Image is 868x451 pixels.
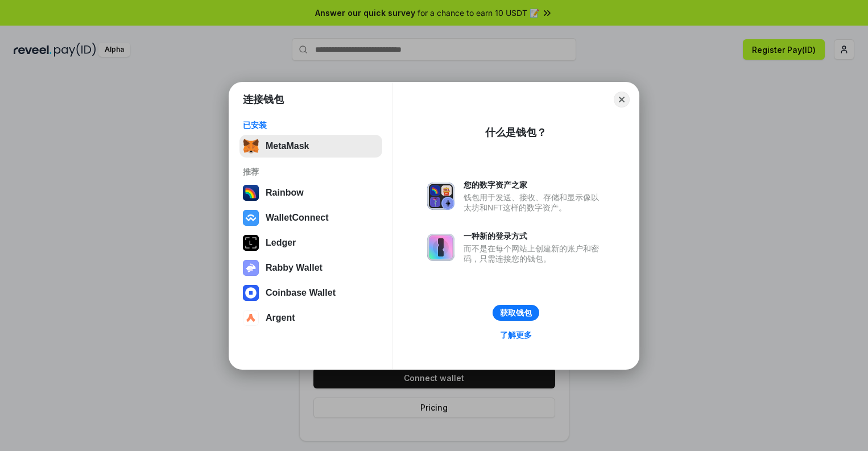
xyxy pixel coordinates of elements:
button: WalletConnect [239,206,382,229]
div: 一种新的登录方式 [464,231,605,241]
div: 您的数字资产之家 [464,180,605,190]
div: Rainbow [266,188,304,198]
div: 什么是钱包？ [485,126,547,139]
div: 钱包用于发送、接收、存储和显示像以太坊和NFT这样的数字资产。 [464,192,605,213]
img: svg+xml,%3Csvg%20width%3D%22120%22%20height%3D%22120%22%20viewBox%3D%220%200%20120%20120%22%20fil... [243,185,259,201]
div: 获取钱包 [500,308,532,318]
div: Rabby Wallet [266,263,323,273]
img: svg+xml,%3Csvg%20width%3D%2228%22%20height%3D%2228%22%20viewBox%3D%220%200%2028%2028%22%20fill%3D... [243,210,259,226]
a: 了解更多 [493,328,539,342]
img: svg+xml,%3Csvg%20width%3D%2228%22%20height%3D%2228%22%20viewBox%3D%220%200%2028%2028%22%20fill%3D... [243,285,259,301]
button: Rabby Wallet [239,256,382,279]
div: 推荐 [243,167,379,177]
img: svg+xml,%3Csvg%20xmlns%3D%22http%3A%2F%2Fwww.w3.org%2F2000%2Fsvg%22%20fill%3D%22none%22%20viewBox... [427,234,454,261]
button: Coinbase Wallet [239,282,382,304]
div: 了解更多 [500,330,532,340]
button: Ledger [239,231,382,254]
div: WalletConnect [266,213,329,223]
img: svg+xml,%3Csvg%20xmlns%3D%22http%3A%2F%2Fwww.w3.org%2F2000%2Fsvg%22%20fill%3D%22none%22%20viewBox... [427,183,454,210]
div: 而不是在每个网站上创建新的账户和密码，只需连接您的钱包。 [464,243,605,264]
button: Close [614,92,630,107]
div: Argent [266,313,295,323]
img: svg+xml,%3Csvg%20width%3D%2228%22%20height%3D%2228%22%20viewBox%3D%220%200%2028%2028%22%20fill%3D... [243,310,259,326]
div: 已安装 [243,120,379,130]
button: Argent [239,307,382,329]
div: Coinbase Wallet [266,288,336,298]
h1: 连接钱包 [243,93,284,106]
button: Rainbow [239,181,382,204]
div: Ledger [266,238,296,248]
img: svg+xml,%3Csvg%20fill%3D%22none%22%20height%3D%2233%22%20viewBox%3D%220%200%2035%2033%22%20width%... [243,138,259,154]
div: MetaMask [266,141,309,151]
button: MetaMask [239,135,382,158]
img: svg+xml,%3Csvg%20xmlns%3D%22http%3A%2F%2Fwww.w3.org%2F2000%2Fsvg%22%20width%3D%2228%22%20height%3... [243,235,259,251]
button: 获取钱包 [493,305,539,321]
img: svg+xml,%3Csvg%20xmlns%3D%22http%3A%2F%2Fwww.w3.org%2F2000%2Fsvg%22%20fill%3D%22none%22%20viewBox... [243,260,259,276]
